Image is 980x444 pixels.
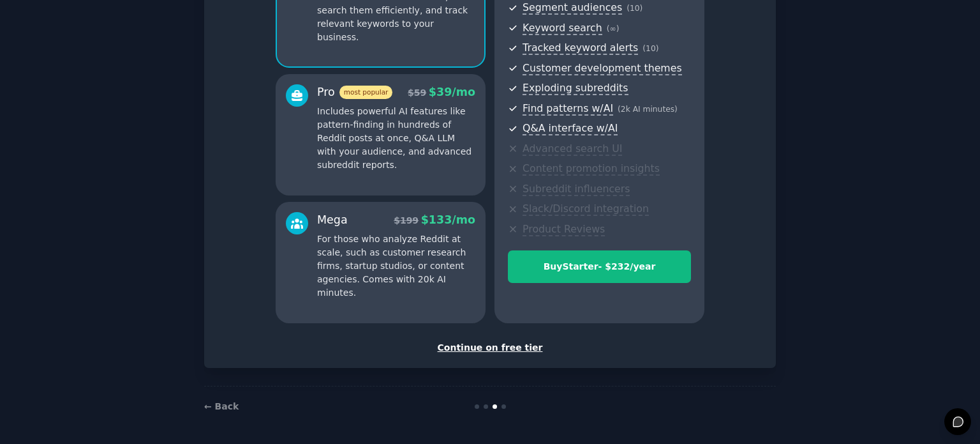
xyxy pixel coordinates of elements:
[627,4,642,13] span: ( 10 )
[509,260,690,273] div: Buy Starter - $ 232 /year
[618,105,678,114] span: ( 2k AI minutes )
[523,203,649,216] span: Slack/Discord integration
[408,88,426,98] span: $ 59
[523,142,622,156] span: Advanced search UI
[523,22,602,35] span: Keyword search
[429,86,475,98] span: $ 39 /mo
[317,105,475,172] p: Includes powerful AI features like pattern-finding in hundreds of Reddit posts at once, Q&A LLM w...
[508,250,691,283] button: BuyStarter- $232/year
[607,24,620,33] span: ( ∞ )
[339,86,393,99] span: most popular
[523,1,622,15] span: Segment audiences
[317,233,475,300] p: For those who analyze Reddit at scale, such as customer research firms, startup studios, or conte...
[523,183,630,196] span: Subreddit influencers
[317,84,392,100] div: Pro
[421,213,475,226] span: $ 133 /mo
[317,212,348,228] div: Mega
[523,82,628,95] span: Exploding subreddits
[204,401,239,411] a: ← Back
[523,162,660,176] span: Content promotion insights
[523,122,618,135] span: Q&A interface w/AI
[523,102,613,116] span: Find patterns w/AI
[523,62,682,75] span: Customer development themes
[523,42,638,55] span: Tracked keyword alerts
[394,215,419,226] span: $ 199
[218,341,762,355] div: Continue on free tier
[523,223,605,236] span: Product Reviews
[642,44,658,53] span: ( 10 )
